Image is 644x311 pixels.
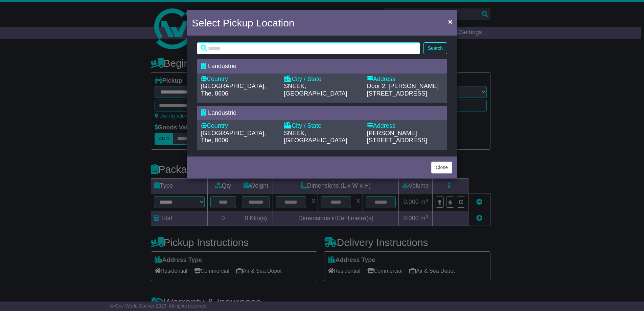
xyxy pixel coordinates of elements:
span: [GEOGRAPHIC_DATA], The, 8606 [201,83,266,97]
h4: Select Pickup Location [192,15,295,30]
button: Close [445,15,456,28]
span: Door 2, [PERSON_NAME][STREET_ADDRESS] [367,83,439,97]
span: Landustrie [208,63,236,69]
span: [GEOGRAPHIC_DATA], The, 8606 [201,130,266,144]
span: Landustrie [208,109,236,116]
div: Address [367,122,443,130]
button: Search [423,42,447,54]
div: Country [201,122,277,130]
div: Address [367,76,443,83]
span: [PERSON_NAME][STREET_ADDRESS] [367,130,427,144]
span: SNEEK, [GEOGRAPHIC_DATA] [284,130,347,144]
span: × [448,18,452,25]
span: SNEEK, [GEOGRAPHIC_DATA] [284,83,347,97]
button: Close [431,162,452,173]
div: Country [201,76,277,83]
div: City / State [284,76,360,83]
div: City / State [284,122,360,130]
